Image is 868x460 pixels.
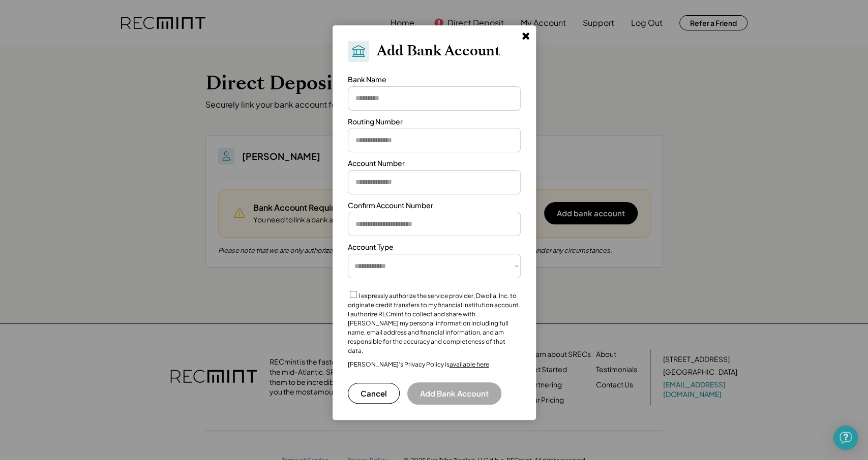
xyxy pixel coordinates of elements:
[348,158,405,169] div: Account Number
[348,75,386,85] div: Bank Name
[348,360,491,369] div: [PERSON_NAME]’s Privacy Policy is .
[348,292,520,354] label: I expressly authorize the service provider, Dwolla, Inc. to originate credit transfers to my fina...
[348,383,400,404] button: Cancel
[348,117,403,127] div: Routing Number
[450,360,489,368] a: available here
[377,43,500,60] h2: Add Bank Account
[348,201,433,211] div: Confirm Account Number
[348,242,394,252] div: Account Type
[407,382,501,405] button: Add Bank Account
[833,425,858,450] div: Open Intercom Messenger
[351,44,366,59] img: Bank.svg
